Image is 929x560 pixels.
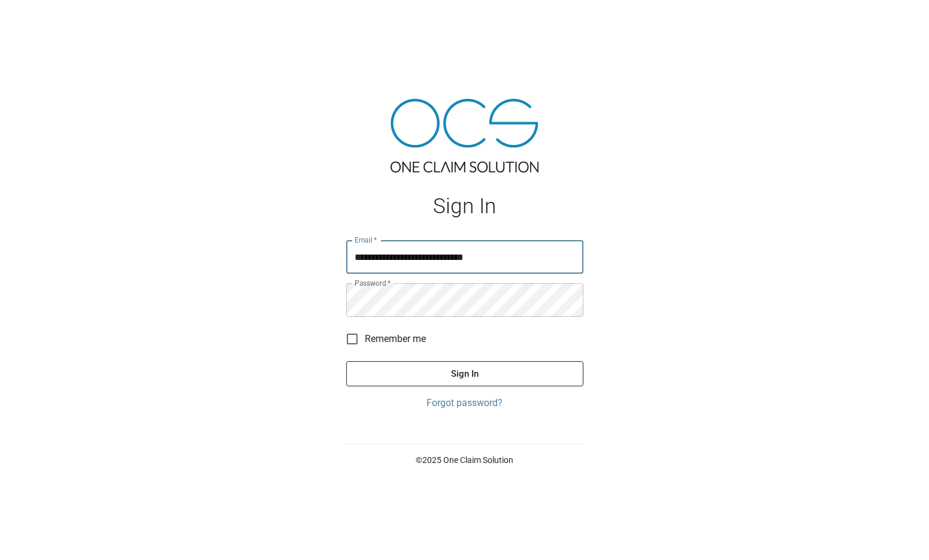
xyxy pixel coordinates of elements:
[346,361,583,386] button: Sign In
[346,194,583,219] h1: Sign In
[355,235,377,245] label: Email
[355,278,391,288] label: Password
[346,396,583,410] a: Forgot password?
[365,332,426,346] span: Remember me
[346,454,583,466] p: © 2025 One Claim Solution
[14,7,62,31] img: ocs-logo-white-transparent.png
[391,99,538,172] img: ocs-logo-tra.png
